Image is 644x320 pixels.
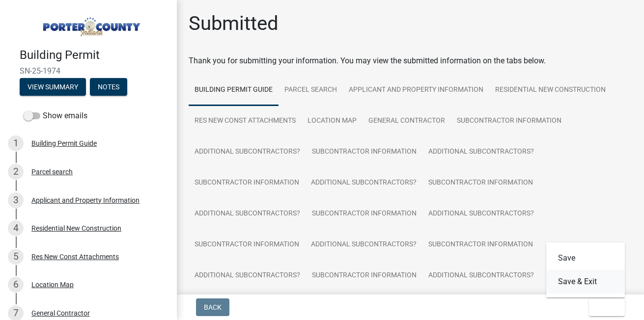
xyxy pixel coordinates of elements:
[189,106,302,137] a: Res New Const Attachments
[20,83,86,91] wm-modal-confirm: Summary
[305,167,422,199] a: Additional Subcontractors?
[31,225,121,232] div: Residential New Construction
[306,198,422,230] a: Subcontractor Information
[343,75,489,106] a: Applicant and Property Information
[204,303,222,311] span: Back
[8,135,24,151] div: 1
[306,136,422,168] a: Subcontractor Information
[24,110,87,122] label: Show emails
[8,220,24,236] div: 4
[189,229,305,261] a: Subcontractor Information
[422,136,540,168] a: Additional Subcontractors?
[363,106,451,137] a: General Contractor
[31,310,90,317] div: General Contractor
[546,242,625,297] div: Exit
[90,83,127,91] wm-modal-confirm: Notes
[31,281,74,288] div: Location Map
[422,167,539,199] a: Subcontractor Information
[189,167,305,199] a: Subcontractor Information
[20,78,86,96] button: View Summary
[20,66,157,76] span: SN-25-1974
[189,55,632,67] div: Thank you for submitting your information. You may view the submitted information on the tabs below.
[196,298,229,316] button: Back
[8,192,24,208] div: 3
[31,253,119,260] div: Res New Const Attachments
[422,229,539,261] a: Subcontractor Information
[305,229,422,261] a: Additional Subcontractors?
[189,198,306,230] a: Additional Subcontractors?
[20,48,169,62] h4: Building Permit
[422,198,540,230] a: Additional Subcontractors?
[546,270,625,293] button: Save & Exit
[31,168,73,175] div: Parcel search
[597,303,611,311] span: Exit
[546,246,625,270] button: Save
[90,78,127,96] button: Notes
[8,164,24,180] div: 2
[20,10,161,38] img: Porter County, Indiana
[189,12,279,35] h1: Submitted
[302,106,363,137] a: Location Map
[279,75,343,106] a: Parcel search
[8,249,24,265] div: 5
[589,298,625,316] button: Exit
[189,75,279,106] a: Building Permit Guide
[31,140,97,147] div: Building Permit Guide
[451,106,567,137] a: Subcontractor Information
[189,136,306,168] a: Additional Subcontractors?
[8,277,24,293] div: 6
[306,260,422,292] a: Subcontractor Information
[189,260,306,292] a: Additional Subcontractors?
[489,75,612,106] a: Residential New Construction
[422,260,540,292] a: Additional Subcontractors?
[31,197,140,204] div: Applicant and Property Information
